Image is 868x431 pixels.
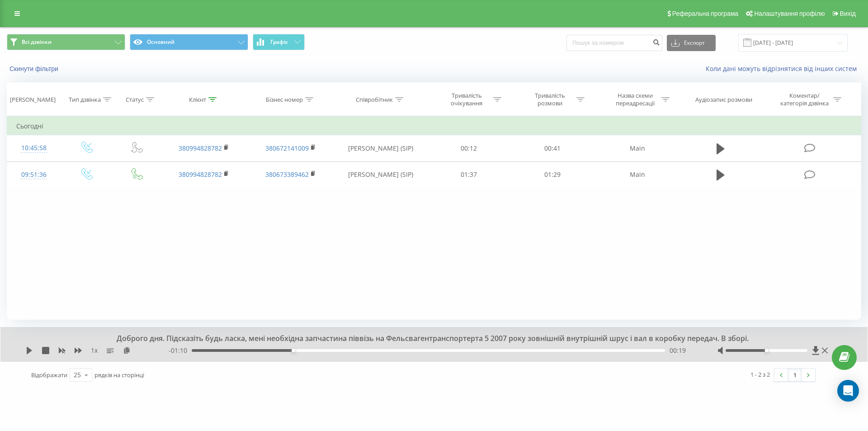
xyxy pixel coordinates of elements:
div: Коментар/категорія дзвінка [778,92,831,107]
div: Доброго дня. Підсказіть будь ласка, мені необхідна запчастина піввізь на Фельсвагентранспортерта ... [106,334,750,344]
div: Бізнес номер [266,96,303,104]
div: [PERSON_NAME] [10,96,56,104]
div: Статус [126,96,144,104]
div: Accessibility label [764,349,768,352]
a: Коли дані можуть відрізнятися вiд інших систем [706,64,861,73]
td: [PERSON_NAME] (SIP) [334,161,427,188]
span: Графік [270,39,288,45]
div: 25 [74,370,81,379]
div: Аудіозапис розмови [695,96,752,104]
input: Пошук за номером [566,35,662,51]
div: Тривалість очікування [443,92,491,107]
td: Main [594,135,681,161]
span: Реферальна програма [672,10,739,17]
div: Open Intercom Messenger [837,380,859,402]
a: 1 [788,369,802,381]
span: Всі дзвінки [22,38,52,46]
td: 01:29 [510,161,594,188]
div: Співробітник [356,96,393,104]
span: 1 x [91,346,98,355]
td: 00:41 [510,135,594,161]
td: [PERSON_NAME] (SIP) [334,135,427,161]
button: Основний [130,34,248,50]
div: Клієнт [189,96,206,104]
button: Графік [253,34,305,50]
button: Всі дзвінки [7,34,125,50]
div: 1 - 2 з 2 [750,370,770,379]
div: Accessibility label [292,349,295,352]
div: Тип дзвінка [69,96,101,104]
a: 380994828782 [179,144,222,152]
a: 380672141009 [265,144,309,152]
a: 380673389462 [265,170,309,179]
span: Налаштування профілю [754,10,825,17]
a: 380994828782 [179,170,222,179]
span: Відображати [31,371,67,379]
td: Сьогодні [7,117,861,135]
div: 10:45:58 [16,139,52,157]
td: 01:37 [427,161,510,188]
span: 00:19 [670,346,686,355]
button: Скинути фільтри [7,65,63,73]
div: Назва схеми переадресації [611,92,659,107]
div: 09:51:36 [16,166,52,184]
span: - 01:10 [169,346,192,355]
span: Вихід [840,10,856,17]
span: рядків на сторінці [94,371,144,379]
div: Тривалість розмови [526,92,574,107]
td: Main [594,161,681,188]
td: 00:12 [427,135,510,161]
button: Експорт [667,35,716,51]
